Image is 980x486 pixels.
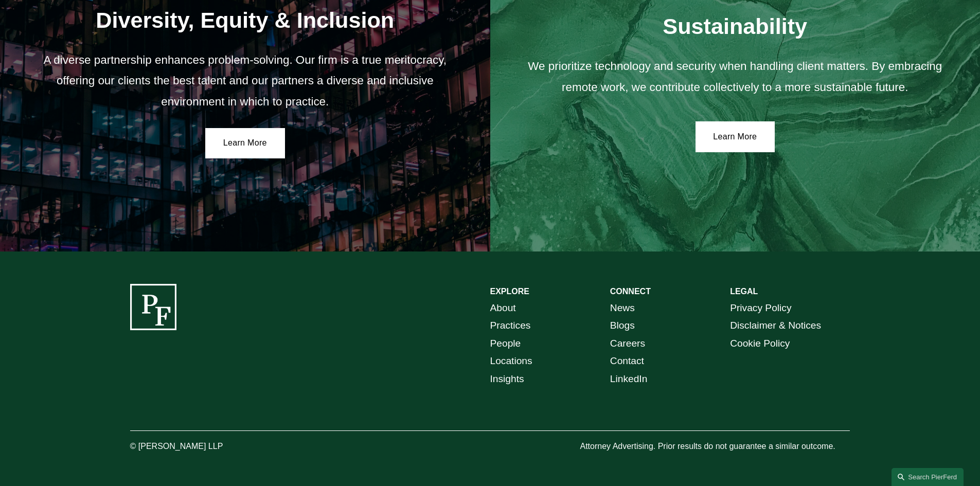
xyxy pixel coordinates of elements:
h2: Diversity, Equity & Inclusion [29,7,460,33]
a: Learn More [205,128,285,159]
strong: CONNECT [610,287,651,296]
a: Blogs [610,317,635,335]
p: We prioritize technology and security when handling client matters. By embracing remote work, we ... [520,56,951,98]
a: Careers [610,335,645,353]
a: News [610,299,635,317]
strong: EXPLORE [490,287,529,296]
a: Contact [610,352,644,370]
a: People [490,335,521,353]
a: Learn More [696,121,775,152]
p: Attorney Advertising. Prior results do not guarantee a similar outcome. [580,439,850,454]
a: Cookie Policy [730,335,790,353]
a: Practices [490,317,531,335]
p: A diverse partnership enhances problem-solving. Our firm is a true meritocracy, offering our clie... [29,50,460,112]
p: © [PERSON_NAME] LLP [130,439,280,454]
a: About [490,299,516,317]
a: Disclaimer & Notices [730,317,821,335]
a: Locations [490,352,532,370]
a: Search this site [892,468,964,486]
strong: LEGAL [730,287,758,296]
a: Privacy Policy [730,299,791,317]
a: LinkedIn [610,370,648,388]
a: Insights [490,370,524,388]
h2: Sustainability [520,13,951,40]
